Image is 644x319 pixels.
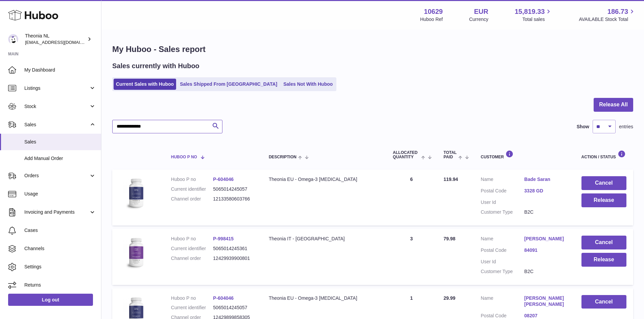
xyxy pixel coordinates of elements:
[25,39,99,45] span: [EMAIL_ADDRESS][DOMAIN_NAME]
[386,229,437,285] td: 3
[474,7,488,16] strong: EUR
[171,186,213,192] dt: Current identifier
[24,139,96,145] span: Sales
[171,245,213,252] dt: Current identifier
[481,176,524,184] dt: Name
[524,247,568,254] a: 84091
[213,177,234,182] a: P-604046
[579,16,636,23] span: AVAILABLE Stock Total
[213,304,255,311] dd: 5065014245057
[213,186,255,192] dd: 5065014245057
[481,295,524,310] dt: Name
[481,247,524,255] dt: Postal Code
[24,264,96,270] span: Settings
[581,150,626,159] div: Action / Status
[424,7,443,16] strong: 10629
[171,255,213,262] dt: Channel order
[171,236,213,242] dt: Huboo P no
[171,295,213,301] dt: Huboo P no
[171,304,213,311] dt: Current identifier
[213,295,234,301] a: P-604046
[213,196,255,202] dd: 12133580603766
[119,236,153,269] img: 106291725893008.jpg
[607,7,628,16] span: 186.73
[577,124,589,130] label: Show
[481,150,568,159] div: Customer
[524,236,568,242] a: [PERSON_NAME]
[114,79,176,90] a: Current Sales with Huboo
[24,103,89,110] span: Stock
[24,191,96,197] span: Usage
[581,295,626,309] button: Cancel
[8,294,93,306] a: Log out
[619,124,633,130] span: entries
[581,176,626,190] button: Cancel
[213,236,234,241] a: P-998415
[481,236,524,244] dt: Name
[524,209,568,215] dd: B2C
[269,155,296,159] span: Description
[524,176,568,183] a: Bade Saran
[112,44,633,55] h1: My Huboo - Sales report
[524,188,568,194] a: 3328 GD
[171,155,197,159] span: Huboo P no
[8,34,18,44] img: info@wholesomegoods.eu
[24,209,89,215] span: Invoicing and Payments
[281,79,335,90] a: Sales Not With Huboo
[581,253,626,267] button: Release
[481,259,524,265] dt: User Id
[112,61,199,71] h2: Sales currently with Huboo
[481,268,524,275] dt: Customer Type
[393,151,420,159] span: ALLOCATED Quantity
[269,295,379,301] div: Theonia EU - Omega-3 [MEDICAL_DATA]
[594,98,633,112] button: Release All
[579,7,636,23] a: 186.73 AVAILABLE Stock Total
[24,282,96,288] span: Returns
[444,151,457,159] span: Total paid
[25,33,86,46] div: Theonia NL
[515,7,552,23] a: 15,819.33 Total sales
[24,122,89,128] span: Sales
[444,177,458,182] span: 119.94
[119,176,153,210] img: 106291725893086.jpg
[171,176,213,183] dt: Huboo P no
[581,193,626,207] button: Release
[481,209,524,215] dt: Customer Type
[581,236,626,249] button: Cancel
[522,16,552,23] span: Total sales
[213,255,255,262] dd: 12429939900801
[24,67,96,73] span: My Dashboard
[24,172,89,179] span: Orders
[213,245,255,252] dd: 5065014245361
[444,236,455,241] span: 79.98
[469,16,488,23] div: Currency
[24,227,96,234] span: Cases
[524,295,568,308] a: [PERSON_NAME] [PERSON_NAME]
[515,7,545,16] span: 15,819.33
[420,16,443,23] div: Huboo Ref
[481,199,524,206] dt: User Id
[171,196,213,202] dt: Channel order
[24,245,96,252] span: Channels
[269,236,379,242] div: Theonia IT - [GEOGRAPHIC_DATA]
[24,155,96,162] span: Add Manual Order
[481,188,524,196] dt: Postal Code
[386,169,437,225] td: 6
[444,295,455,301] span: 29.99
[177,79,280,90] a: Sales Shipped From [GEOGRAPHIC_DATA]
[24,85,89,91] span: Listings
[269,176,379,183] div: Theonia EU - Omega-3 [MEDICAL_DATA]
[524,313,568,319] a: 08207
[524,268,568,275] dd: B2C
